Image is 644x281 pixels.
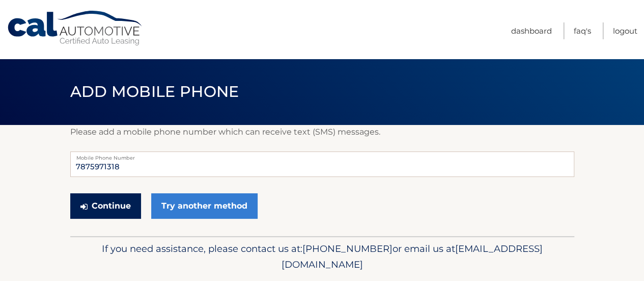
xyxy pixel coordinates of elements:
[70,193,141,219] button: Continue
[70,151,574,177] input: Mobile Phone Number
[77,241,568,273] p: If you need assistance, please contact us at: or email us at
[70,125,574,139] p: Please add a mobile phone number which can receive text (SMS) messages.
[613,22,637,39] a: Logout
[511,22,552,39] a: Dashboard
[151,193,258,219] a: Try another method
[70,151,574,160] label: Mobile Phone Number
[70,82,239,101] span: Add Mobile Phone
[574,22,591,39] a: FAQ's
[302,243,393,254] span: [PHONE_NUMBER]
[7,10,144,46] a: Cal Automotive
